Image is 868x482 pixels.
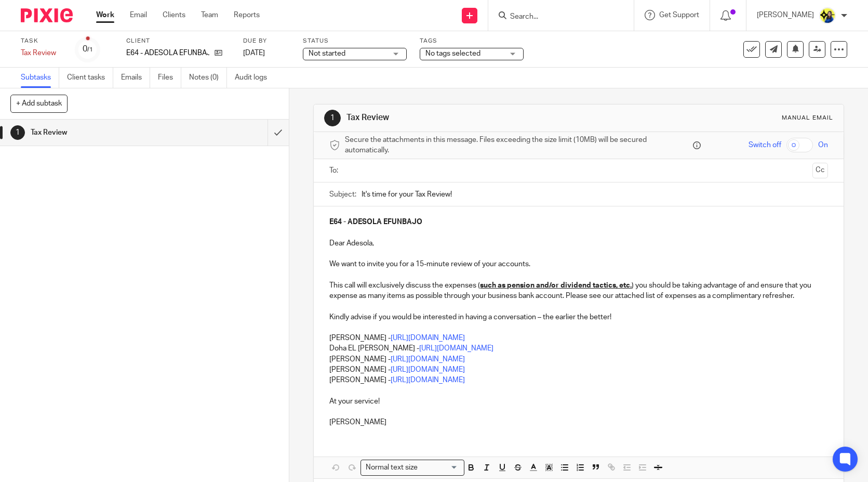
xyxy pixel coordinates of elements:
a: Client tasks [67,68,113,88]
p: [PERSON_NAME] [757,10,814,20]
span: Switch off [749,140,781,150]
u: such as pension and/or dividend tactics, etc. [480,282,632,289]
img: Bobo-Starbridge%201.jpg [819,7,836,24]
h1: Tax Review [346,112,601,123]
button: Cc [812,163,828,178]
label: Tags [420,37,524,45]
a: Clients [163,10,185,20]
p: [PERSON_NAME] - [329,375,827,385]
div: 0 [83,43,93,55]
a: Audit logs [235,68,275,88]
label: Client [126,37,230,45]
p: Dear Adesola, [329,238,827,249]
span: [DATE] [243,49,265,57]
span: Secure the attachments in this message. Files exceeding the size limit (10MB) will be secured aut... [345,135,690,156]
h1: Tax Review [31,125,182,140]
a: [URL][DOMAIN_NAME] [391,356,465,363]
p: Doha EL [PERSON_NAME] - [329,343,827,354]
p: [PERSON_NAME] - [329,333,827,343]
p: This call will exclusively discuss the expenses ( ) you should be taking advantage of and ensure ... [329,280,827,302]
label: Status [303,37,407,45]
label: To: [329,165,341,176]
img: Pixie [21,8,73,22]
a: Reports [234,10,260,20]
div: 1 [10,125,25,140]
a: Email [130,10,147,20]
label: Due by [243,37,290,45]
div: Manual email [782,114,833,122]
label: Subject: [329,189,356,200]
span: Not started [309,50,345,57]
input: Search for option [421,462,458,473]
p: E64 - ADESOLA EFUNBAJO [126,48,209,58]
a: [URL][DOMAIN_NAME] [391,366,465,373]
strong: E64 - ADESOLA EFUNBAJO [329,218,422,226]
a: Files [158,68,181,88]
p: At your service! [329,396,827,407]
a: Team [201,10,218,20]
p: We want to invite you for a 15-minute review of your accounts. [329,259,827,269]
span: No tags selected [425,50,480,57]
div: 1 [324,110,341,126]
a: Emails [121,68,150,88]
div: Tax Review [21,48,62,58]
small: /1 [87,47,93,53]
a: Subtasks [21,68,59,88]
button: + Add subtask [10,95,68,112]
a: [URL][DOMAIN_NAME] [419,345,493,352]
p: [PERSON_NAME] - [329,364,827,375]
a: Work [96,10,114,20]
p: [PERSON_NAME] - [329,354,827,364]
a: Notes (0) [189,68,227,88]
span: On [818,140,828,150]
p: [PERSON_NAME] [329,417,827,427]
label: Task [21,37,62,45]
div: Search for option [360,460,464,476]
span: Get Support [659,11,699,19]
a: [URL][DOMAIN_NAME] [391,334,465,342]
a: [URL][DOMAIN_NAME] [391,376,465,384]
span: Normal text size [363,462,420,473]
input: Search [509,12,603,22]
p: Kindly advise if you would be interested in having a conversation – the earlier the better! [329,312,827,322]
